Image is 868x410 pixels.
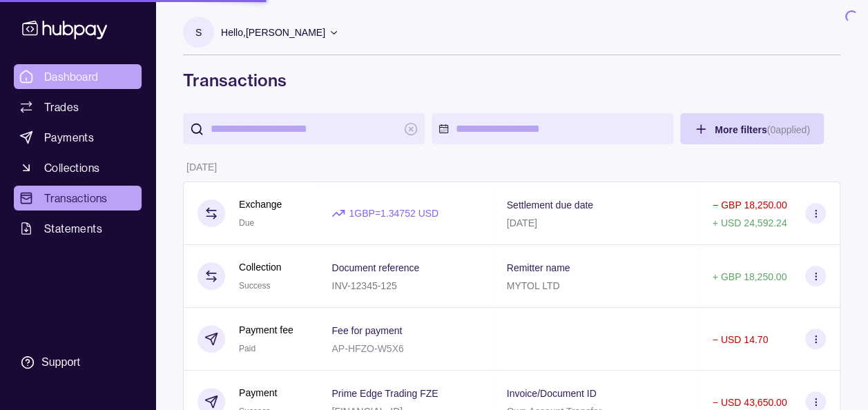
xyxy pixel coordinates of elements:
p: Fee for payment [331,325,402,336]
p: Document reference [331,262,419,273]
a: Payments [14,125,142,150]
p: S [195,25,202,40]
span: More filters [715,124,810,135]
p: MYTOL LTD [507,280,560,291]
p: ( 0 applied) [766,124,809,135]
a: Statements [14,216,142,241]
a: Transactions [14,186,142,211]
p: Prime Edge Trading FZE [331,388,438,399]
input: search [211,113,397,144]
p: AP-HFZO-W5X6 [331,343,403,354]
p: Payment fee [239,322,293,338]
a: Support [14,348,142,377]
a: Trades [14,95,142,119]
p: Invoice/Document ID [507,388,597,399]
span: Due [239,218,254,228]
p: − USD 43,650.00 [713,397,787,408]
span: Trades [44,99,79,115]
h1: Transactions [183,69,840,91]
button: More filters(0applied) [680,113,824,144]
p: Settlement due date [507,199,593,211]
p: Hello, [PERSON_NAME] [221,25,325,40]
a: Dashboard [14,64,142,89]
p: 1 GBP = 1.34752 USD [349,206,438,221]
span: Transactions [44,190,108,206]
p: + USD 24,592.24 [713,217,787,228]
p: [DATE] [507,217,537,228]
span: Success [239,281,270,291]
p: Collection [239,260,281,275]
p: INV-12345-125 [331,280,396,291]
p: Payment [239,385,277,400]
span: Dashboard [44,68,99,85]
div: Support [41,355,80,370]
span: Payments [44,129,94,146]
span: Statements [44,220,102,237]
p: + GBP 18,250.00 [713,271,787,282]
a: Collections [14,155,142,180]
span: Paid [239,344,255,353]
p: Remitter name [507,262,570,273]
p: Exchange [239,197,282,212]
p: − GBP 18,250.00 [713,199,787,211]
p: − USD 14.70 [713,334,769,345]
span: Collections [44,159,99,176]
p: [DATE] [186,162,217,173]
